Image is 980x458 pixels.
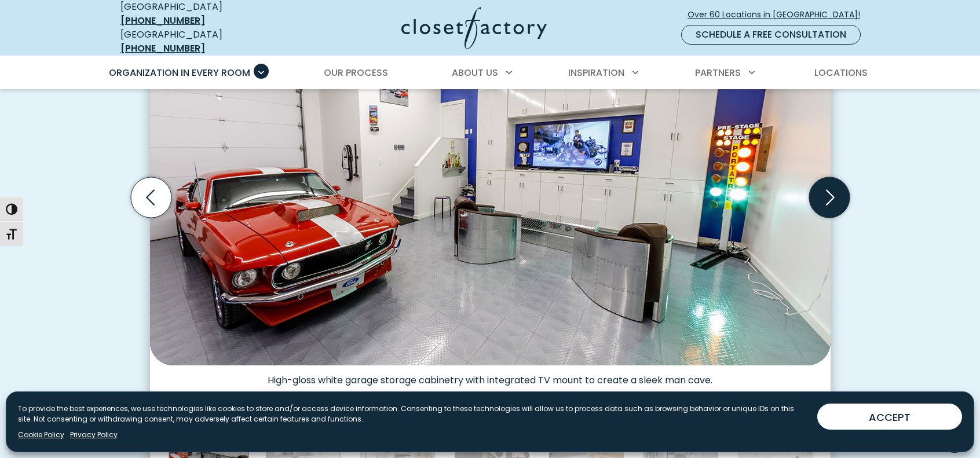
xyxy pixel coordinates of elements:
[120,14,205,27] a: [PHONE_NUMBER]
[120,28,288,56] div: [GEOGRAPHIC_DATA]
[568,66,624,79] span: Inspiration
[120,42,205,55] a: [PHONE_NUMBER]
[109,66,250,79] span: Organization in Every Room
[401,7,547,49] img: Closet Factory Logo
[688,9,869,21] span: Over 60 Locations in [GEOGRAPHIC_DATA]!
[324,66,388,79] span: Our Process
[126,173,176,222] button: Previous slide
[814,66,868,79] span: Locations
[695,66,741,79] span: Partners
[150,9,831,365] img: High-gloss white garage storage cabinetry with integrated TV mount.
[18,404,808,424] p: To provide the best experiences, we use technologies like cookies to store and/or access device i...
[681,25,861,45] a: Schedule a Free Consultation
[150,365,831,386] figcaption: High-gloss white garage storage cabinetry with integrated TV mount to create a sleek man cave.
[817,404,962,430] button: ACCEPT
[452,66,498,79] span: About Us
[70,430,118,440] a: Privacy Policy
[687,5,870,25] a: Over 60 Locations in [GEOGRAPHIC_DATA]!
[18,430,64,440] a: Cookie Policy
[805,173,854,222] button: Next slide
[101,57,879,89] nav: Primary Menu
